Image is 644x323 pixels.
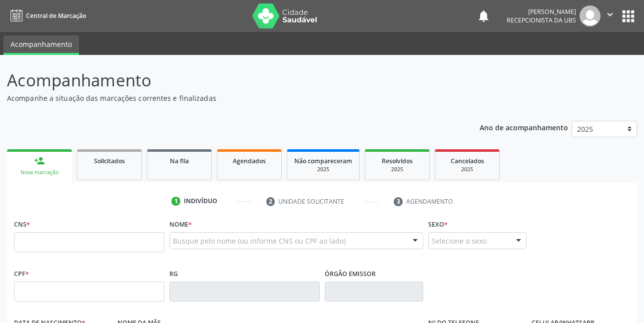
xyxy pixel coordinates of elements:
span: Agendados [233,157,266,165]
span: Cancelados [451,157,484,165]
span: Recepcionista da UBS [507,16,576,24]
a: Acompanhamento [3,35,79,55]
label: CNS [14,217,30,232]
span: Central de Marcação [26,11,86,20]
p: Acompanhamento [7,68,448,93]
div: Nova marcação [14,169,65,176]
span: Busque pelo nome (ou informe CNS ou CPF ao lado) [173,236,346,246]
div: 2025 [372,166,422,173]
label: Órgão emissor [325,266,376,282]
button: apps [620,7,637,25]
button: notifications [477,9,491,23]
span: Não compareceram [294,157,352,165]
span: Resolvidos [382,157,413,165]
p: Acompanhe a situação das marcações correntes e finalizadas [7,93,448,103]
label: Nome [169,217,192,232]
div: 2025 [294,166,352,173]
span: Na fila [170,157,189,165]
img: img [580,5,601,26]
a: Central de Marcação [7,7,86,24]
p: Ano de acompanhamento [480,121,568,133]
div: person_add [34,155,45,166]
span: Solicitados [94,157,125,165]
div: 2025 [442,166,492,173]
div: [PERSON_NAME] [507,7,576,16]
i:  [605,9,616,20]
div: 1 [171,197,180,206]
div: Indivíduo [184,197,217,206]
label: CPF [14,266,29,282]
span: Selecione o sexo [432,236,487,246]
label: RG [169,266,178,282]
button:  [601,5,620,26]
label: Sexo [428,217,448,232]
